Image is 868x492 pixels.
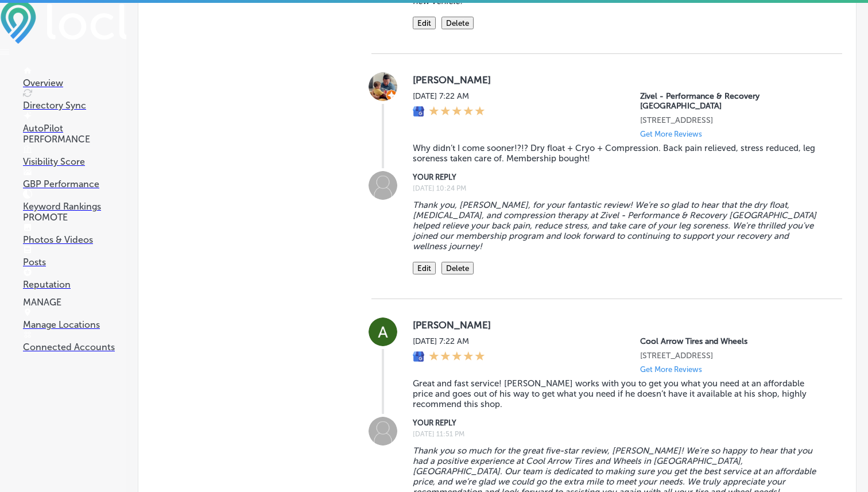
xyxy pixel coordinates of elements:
[23,257,126,268] p: Posts
[23,78,126,88] p: Overview
[23,223,126,245] a: Photos & Videos
[23,100,126,111] p: Directory Sync
[413,91,485,101] label: [DATE] 7:22 AM
[23,234,126,245] p: Photos & Videos
[23,331,126,352] a: Connected Accounts
[413,184,824,192] label: [DATE] 10:24 PM
[23,67,126,88] a: Overview
[413,319,824,331] label: [PERSON_NAME]
[413,200,824,251] blockquote: Thank you, [PERSON_NAME], for your fantastic review! We’re so glad to hear that the dry float, [M...
[640,351,824,361] p: 161 S Federal Blvd
[23,145,126,167] a: Visibility Score
[413,419,824,427] label: YOUR REPLY
[23,156,126,167] p: Visibility Score
[369,171,397,200] img: Image
[413,430,824,438] label: [DATE] 11:51 PM
[640,115,824,125] p: 9325 Dorchester St Ste. 121
[640,91,824,111] p: Zivel - Performance & Recovery Highlands Ranch
[413,262,436,274] button: Edit
[413,17,436,29] button: Edit
[429,106,485,118] div: 5 Stars
[441,262,474,274] button: Delete
[429,351,485,363] div: 5 Stars
[441,17,474,29] button: Delete
[23,297,126,308] p: MANAGE
[23,112,126,134] a: AutoPilot
[640,130,702,138] p: Get More Reviews
[369,417,397,445] img: Image
[23,134,126,145] p: PERFORMANCE
[23,308,126,330] a: Manage Locations
[640,336,824,346] p: Cool Arrow Tires and Wheels
[640,365,702,374] p: Get More Reviews
[23,342,126,352] p: Connected Accounts
[23,168,126,189] a: GBP Performance
[23,212,126,223] p: PROMOTE
[23,179,126,189] p: GBP Performance
[413,378,824,409] blockquote: Great and fast service! [PERSON_NAME] works with you to get you what you need at an affordable pr...
[23,123,126,134] p: AutoPilot
[23,246,126,268] a: Posts
[23,201,126,212] p: Keyword Rankings
[413,173,824,181] label: YOUR REPLY
[413,74,824,86] label: [PERSON_NAME]
[413,143,824,164] blockquote: Why didn’t I come sooner!?!? Dry float + Cryo + Compression. Back pain relieved, stress reduced, ...
[23,89,126,111] a: Directory Sync
[23,279,126,290] p: Reputation
[23,268,126,290] a: Reputation
[23,319,126,330] p: Manage Locations
[413,336,485,346] label: [DATE] 7:22 AM
[23,190,126,212] a: Keyword Rankings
